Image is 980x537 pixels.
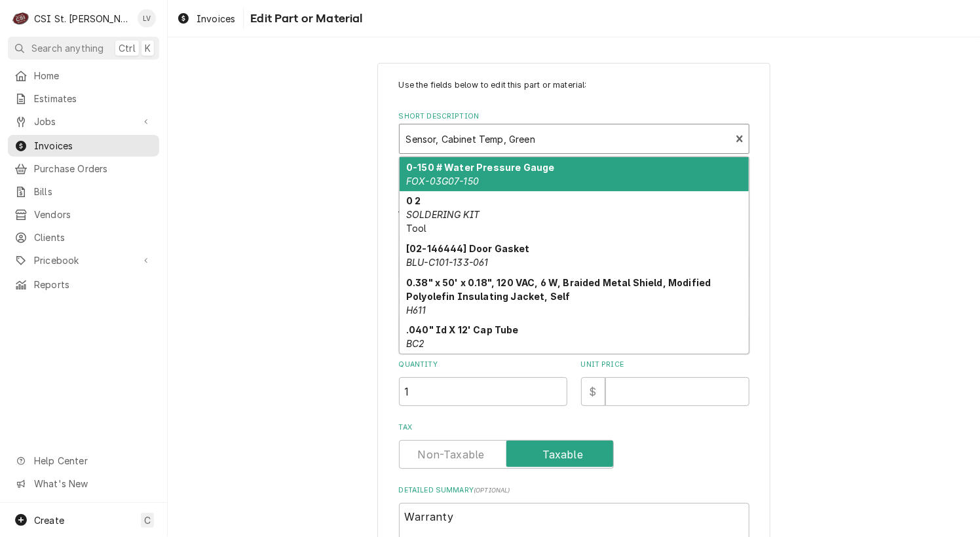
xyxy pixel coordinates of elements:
[399,111,749,122] label: Short Description
[581,360,749,370] label: Unit Price
[406,277,711,302] strong: 0.38" x 50' x 0.18", 120 VAC, 6 W, Braided Metal Shield, Modified Polyolefin Insulating Jacket, Self
[34,454,151,468] span: Help Center
[474,487,510,494] span: ( optional )
[31,41,104,55] span: Search anything
[144,513,151,527] span: C
[34,69,153,83] span: Home
[34,12,130,26] div: CSI St. [PERSON_NAME]
[8,88,159,109] a: Estimates
[399,79,749,91] p: Use the fields below to edit this part or material:
[406,223,427,234] span: Tool
[8,450,159,472] a: Go to Help Center
[34,278,153,291] span: Reports
[406,243,530,254] strong: [02-146444] Door Gasket
[8,181,159,202] a: Bills
[8,274,159,295] a: Reports
[8,227,159,248] a: Clients
[8,204,159,225] a: Vendors
[406,324,519,335] strong: .040" Id X 12' Cap Tube
[8,37,159,60] button: Search anythingCtrlK
[8,250,159,271] a: Go to Pricebook
[34,515,64,526] span: Create
[12,9,30,28] div: C
[34,208,153,221] span: Vendors
[406,257,489,268] em: BLU-C101-133-061
[399,422,749,433] label: Tax
[406,176,479,187] em: FOX-03G07-150
[8,473,159,494] a: Go to What's New
[172,8,240,29] a: Invoices
[399,111,749,176] div: Short Description
[145,41,151,55] span: K
[12,9,30,28] div: CSI St. Louis's Avatar
[406,305,426,316] em: H611
[8,111,159,132] a: Go to Jobs
[406,338,424,349] em: BC2
[246,10,362,28] span: Edit Part or Material
[119,41,136,55] span: Ctrl
[197,12,235,26] span: Invoices
[399,422,749,469] div: Tax
[399,360,567,406] div: [object Object]
[34,253,133,267] span: Pricebook
[34,162,153,176] span: Purchase Orders
[406,162,554,173] strong: 0-150 # Water Pressure Gauge
[8,65,159,86] a: Home
[406,195,421,206] strong: 0 2
[34,115,133,128] span: Jobs
[8,135,159,157] a: Invoices
[34,92,153,105] span: Estimates
[138,9,156,28] div: LV
[8,158,159,179] a: Purchase Orders
[34,477,151,491] span: What's New
[34,231,153,244] span: Clients
[138,9,156,28] div: Lisa Vestal's Avatar
[399,360,567,370] label: Quantity
[406,209,480,220] em: SOLDERING KIT
[581,360,749,406] div: [object Object]
[581,377,605,406] div: $
[34,185,153,198] span: Bills
[34,139,153,153] span: Invoices
[399,485,749,496] label: Detailed Summary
